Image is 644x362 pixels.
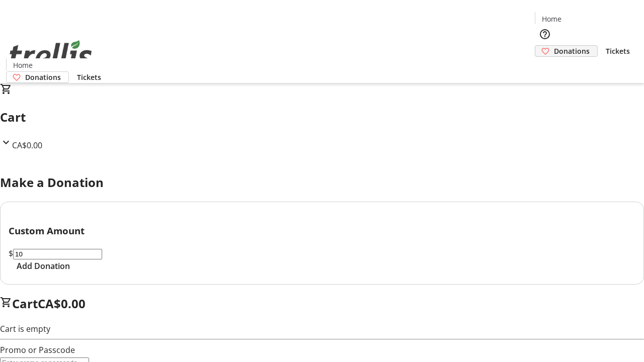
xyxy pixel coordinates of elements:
[535,24,555,44] button: Help
[6,29,96,79] img: Orient E2E Organization J4J3ysvf7O's Logo
[535,57,555,77] button: Cart
[69,72,109,82] a: Tickets
[9,260,78,272] button: Add Donation
[13,249,102,259] input: Donation Amount
[38,295,86,312] span: CA$0.00
[606,46,630,56] span: Tickets
[9,248,13,259] span: $
[13,60,33,70] span: Home
[9,224,635,238] h3: Custom Amount
[25,72,61,82] span: Donations
[77,72,101,82] span: Tickets
[6,71,69,83] a: Donations
[535,45,598,57] a: Donations
[554,46,590,56] span: Donations
[542,14,561,24] span: Home
[535,14,568,24] a: Home
[12,140,42,151] span: CA$0.00
[17,260,70,272] span: Add Donation
[598,46,638,56] a: Tickets
[7,60,39,70] a: Home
